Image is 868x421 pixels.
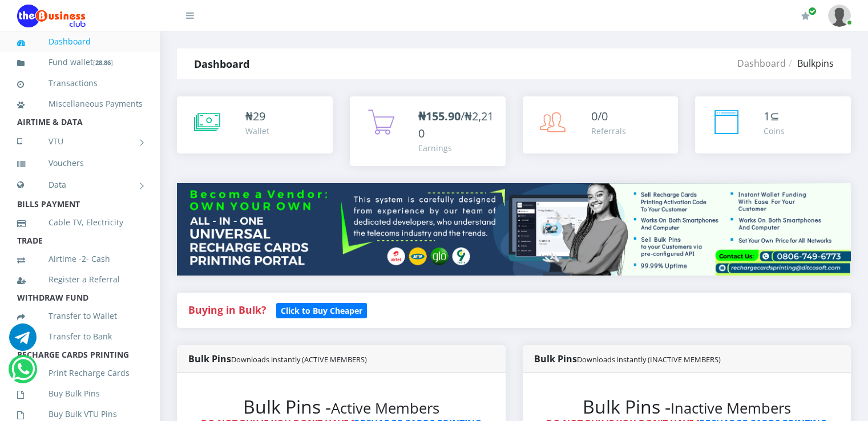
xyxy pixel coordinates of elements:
[17,70,143,96] a: Transactions
[523,96,679,153] a: 0/0 Referrals
[17,323,143,350] a: Transfer to Bank
[17,150,143,176] a: Vouchers
[17,209,143,236] a: Cable TV, Electricity
[93,58,113,67] small: [ ]
[188,353,367,365] strong: Bulk Pins
[245,125,269,137] div: Wallet
[350,96,506,166] a: ₦155.90/₦2,210 Earnings
[801,11,810,21] i: Renew/Upgrade Subscription
[177,183,851,276] img: multitenant_rcp.png
[577,354,721,365] small: Downloads instantly (INACTIVE MEMBERS)
[231,354,367,365] small: Downloads instantly (ACTIVE MEMBERS)
[194,57,249,71] strong: Dashboard
[418,142,494,154] div: Earnings
[17,171,143,199] a: Data
[764,108,770,124] span: 1
[828,5,851,27] img: User
[17,127,143,156] a: VTU
[808,7,817,15] span: Renew/Upgrade Subscription
[17,29,143,55] a: Dashboard
[17,49,143,76] a: Fund wallet[28.86]
[331,398,439,418] small: Active Members
[177,96,333,153] a: ₦29 Wallet
[17,246,143,272] a: Airtime -2- Cash
[245,108,269,125] div: ₦
[17,266,143,293] a: Register a Referral
[546,396,829,418] h2: Bulk Pins -
[17,360,143,386] a: Print Recharge Cards
[17,380,143,407] a: Buy Bulk Pins
[9,332,37,351] a: Chat for support
[200,396,483,418] h2: Bulk Pins -
[281,305,362,316] b: Click to Buy Cheaper
[764,108,785,125] div: ⊆
[591,108,608,124] span: 0/0
[737,57,786,70] a: Dashboard
[418,108,461,124] b: ₦155.90
[17,5,86,27] img: Logo
[188,303,266,317] strong: Buying in Bulk?
[786,56,834,70] li: Bulkpins
[671,398,791,418] small: Inactive Members
[253,108,265,124] span: 29
[17,303,143,329] a: Transfer to Wallet
[591,125,626,137] div: Referrals
[764,125,785,137] div: Coins
[418,108,494,141] span: /₦2,210
[11,364,35,383] a: Chat for support
[276,303,367,317] a: Click to Buy Cheaper
[95,58,111,67] b: 28.86
[534,353,721,365] strong: Bulk Pins
[17,91,143,117] a: Miscellaneous Payments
